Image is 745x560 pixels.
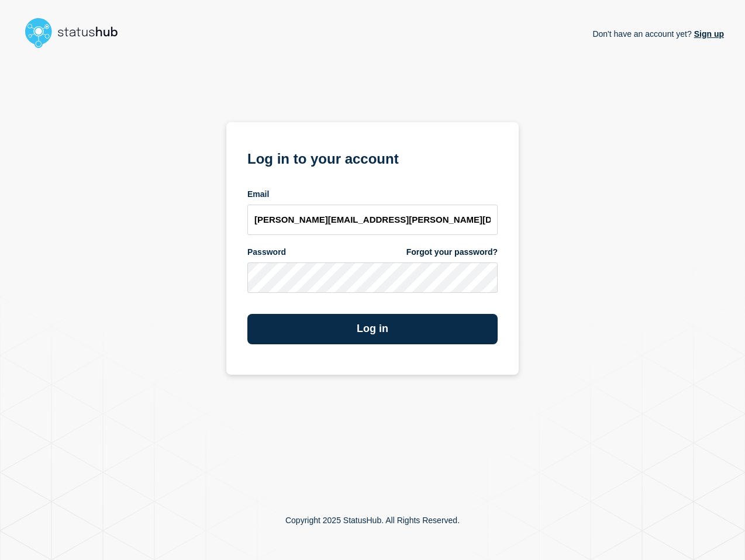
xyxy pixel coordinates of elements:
[247,205,498,235] input: email input
[21,14,132,51] img: StatusHub logo
[285,516,460,525] p: Copyright 2025 StatusHub. All Rights Reserved.
[592,20,724,48] p: Don't have an account yet?
[247,147,498,168] h1: Log in to your account
[247,314,498,344] button: Log in
[247,262,498,293] input: password input
[247,189,269,200] span: Email
[406,247,498,258] a: Forgot your password?
[692,29,724,39] a: Sign up
[247,247,286,258] span: Password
